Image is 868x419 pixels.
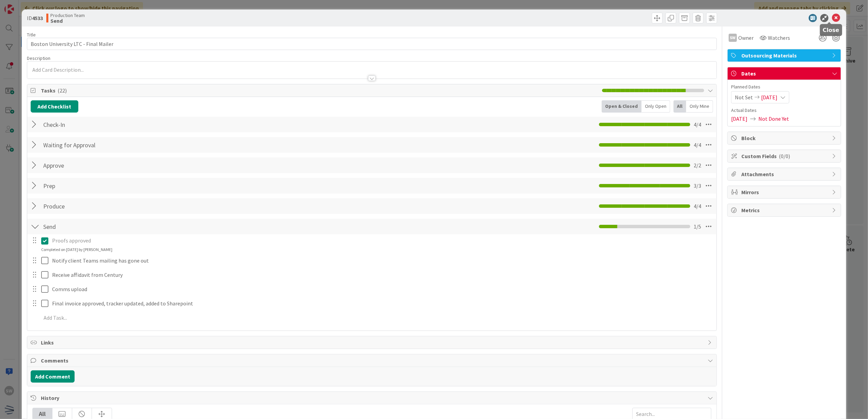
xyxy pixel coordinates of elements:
[52,257,712,265] p: Notify client Teams mailing has gone out
[741,51,828,60] span: Outsourcing Materials
[27,55,50,61] span: Description
[694,202,701,210] span: 4 / 4
[738,34,754,42] span: Owner
[741,170,828,178] span: Attachments
[41,118,194,131] input: Add Checklist...
[768,34,790,42] span: Watchers
[694,222,701,231] span: 1 / 5
[731,115,747,123] span: [DATE]
[761,93,777,101] span: [DATE]
[741,134,828,142] span: Block
[741,69,828,78] span: Dates
[27,32,36,38] label: Title
[823,27,839,33] h5: Close
[779,153,790,160] span: ( 0/0 )
[41,356,705,365] span: Comments
[50,18,85,23] b: Send
[686,100,713,113] div: Only Mine
[741,152,828,160] span: Custom Fields
[729,34,737,42] div: SW
[741,206,828,214] span: Metrics
[31,100,78,113] button: Add Checklist
[731,107,837,114] span: Actual Dates
[52,300,712,307] p: Final invoice approved, tracker updated, added to Sharepoint
[731,83,837,90] span: Planned Dates
[27,38,717,50] input: type card name here...
[41,220,194,233] input: Add Checklist...
[41,247,112,253] div: Completed on [DATE] by [PERSON_NAME]
[694,161,701,169] span: 2 / 2
[41,180,194,192] input: Add Checklist...
[32,15,43,21] b: 4533
[41,394,705,402] span: History
[50,13,85,18] span: Production Team
[58,87,67,94] span: ( 22 )
[52,271,712,279] p: Receive affidavit from Century
[674,100,686,113] div: All
[694,141,701,149] span: 4 / 4
[735,93,753,101] span: Not Set
[41,86,599,95] span: Tasks
[642,100,670,113] div: Only Open
[52,285,712,293] p: Comms upload
[41,200,194,212] input: Add Checklist...
[27,14,43,22] span: ID
[41,159,194,171] input: Add Checklist...
[41,139,194,151] input: Add Checklist...
[758,115,789,123] span: Not Done Yet
[41,338,705,347] span: Links
[694,120,701,129] span: 4 / 4
[741,188,828,196] span: Mirrors
[602,100,642,113] div: Open & Closed
[52,237,712,245] p: Proofs approved
[31,370,75,383] button: Add Comment
[694,182,701,190] span: 3 / 3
